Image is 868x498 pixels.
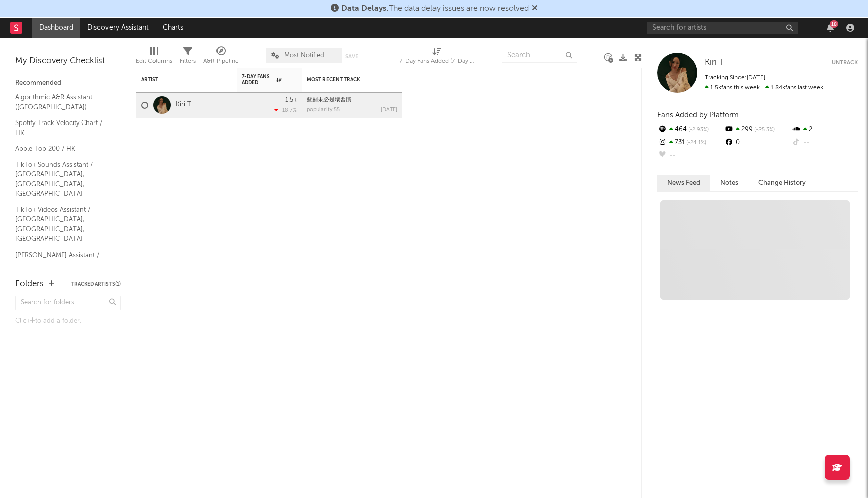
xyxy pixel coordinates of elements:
a: Charts [156,18,190,38]
div: Edit Columns [136,55,172,67]
span: Most Notified [284,52,324,59]
div: Filters [180,43,196,72]
div: A&R Pipeline [203,55,239,67]
div: Edit Columns [136,43,172,72]
div: My Discovery Checklist [15,55,121,67]
a: TikTok Sounds Assistant / [GEOGRAPHIC_DATA], [GEOGRAPHIC_DATA], [GEOGRAPHIC_DATA] [15,159,111,199]
span: -25.3 % [753,127,775,133]
a: Discovery Assistant [80,18,156,38]
div: 18 [830,20,838,28]
span: Data Delays [341,5,386,13]
a: Algorithmic A&R Assistant ([GEOGRAPHIC_DATA]) [15,92,111,112]
button: Untrack [832,58,858,68]
a: Spotify Track Velocity Chart / HK [15,117,111,138]
div: 藍剔未必是壞習慣 [307,97,397,103]
div: -- [791,136,858,149]
span: Tracking Since: [DATE] [705,75,765,81]
a: Apple Top 200 / HK [15,143,111,154]
div: [DATE] [381,107,397,113]
div: 7-Day Fans Added (7-Day Fans Added) [399,55,475,67]
div: 731 [657,136,724,149]
button: 18 [827,24,834,32]
div: 299 [724,123,791,136]
span: 7-Day Fans Added [242,74,274,86]
input: Search... [502,48,577,63]
button: Save [345,54,358,59]
div: Click to add a folder. [15,315,121,327]
span: 1.84k fans last week [705,85,823,91]
div: 1.5k [285,97,297,103]
div: Filters [180,55,196,67]
div: Most Recent Track [307,77,382,83]
span: Fans Added by Platform [657,111,739,119]
div: 7-Day Fans Added (7-Day Fans Added) [399,43,475,72]
a: [PERSON_NAME] Assistant / [GEOGRAPHIC_DATA]/[GEOGRAPHIC_DATA]/[GEOGRAPHIC_DATA] [15,250,224,270]
div: A&R Pipeline [203,43,239,72]
input: Search for artists [647,22,798,34]
button: Notes [710,175,748,191]
input: Search for folders... [15,296,121,310]
div: Folders [15,278,44,290]
a: 藍剔未必是壞習慣 [307,97,351,103]
span: Kiri T [705,58,724,67]
div: 0 [724,136,791,149]
div: 464 [657,123,724,136]
div: Artist [141,77,216,83]
span: 1.5k fans this week [705,85,760,91]
button: Tracked Artists(1) [71,282,121,287]
a: Dashboard [32,18,80,38]
div: -18.7 % [274,107,297,113]
span: -24.1 % [685,140,706,146]
button: Change History [748,175,816,191]
a: Kiri T [176,101,191,109]
div: Recommended [15,77,121,89]
a: Kiri T [705,58,724,68]
a: TikTok Videos Assistant / [GEOGRAPHIC_DATA], [GEOGRAPHIC_DATA], [GEOGRAPHIC_DATA] [15,204,111,244]
div: popularity: 55 [307,107,340,113]
div: -- [657,149,724,162]
span: -2.93 % [687,127,709,133]
div: 2 [791,123,858,136]
button: News Feed [657,175,710,191]
span: Dismiss [532,5,538,13]
span: : The data delay issues are now resolved [341,5,529,13]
